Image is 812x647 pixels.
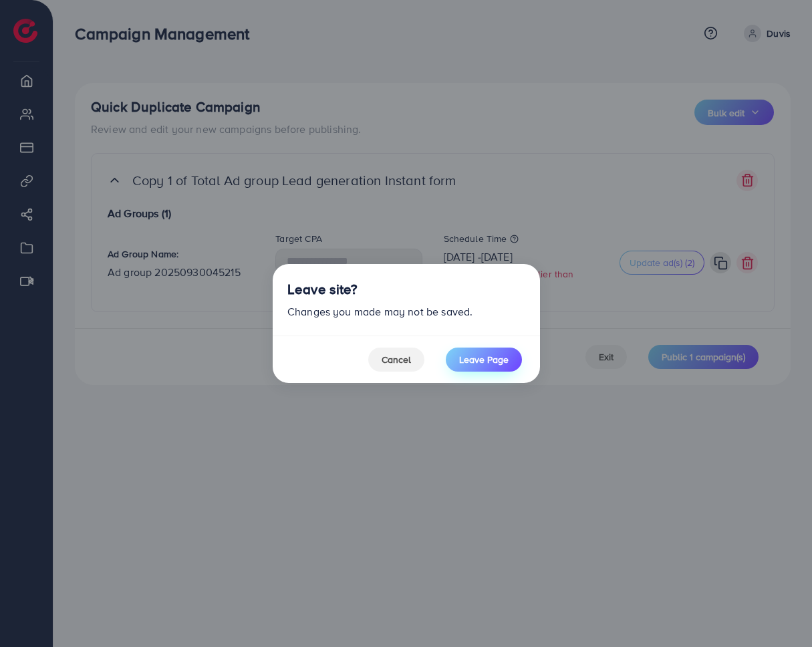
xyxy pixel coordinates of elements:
[446,348,522,372] button: Leave Page
[755,587,802,637] iframe: Chat
[368,348,424,372] button: Cancel
[459,353,509,366] span: Leave Page
[382,353,411,366] span: Cancel
[287,303,525,319] p: Changes you made may not be saved.
[287,281,358,298] h4: Leave site?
